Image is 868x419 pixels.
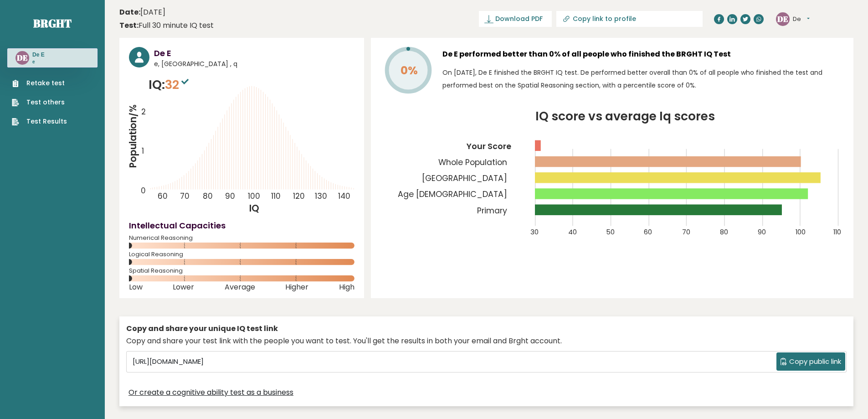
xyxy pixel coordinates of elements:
[129,269,354,273] span: Spatial Reasoning
[12,117,67,126] a: Test Results
[141,185,146,196] tspan: 0
[126,336,847,347] div: Copy and share your test link with the people you want to test. You'll get the results in both yo...
[606,228,615,237] tspan: 50
[401,62,418,78] tspan: 0%
[225,285,255,289] span: Average
[129,253,354,256] span: Logical Reasoning
[141,107,146,118] tspan: 2
[154,59,354,69] span: e, [GEOGRAPHIC_DATA] , q
[568,228,577,237] tspan: 40
[466,141,511,152] tspan: Your Score
[119,20,214,31] div: Full 30 minute IQ test
[793,15,810,24] button: De
[250,202,260,215] tspan: IQ
[339,285,354,289] span: High
[154,47,354,59] h3: De E
[165,76,191,93] span: 32
[776,352,845,371] button: Copy public link
[285,285,308,289] span: Higher
[644,228,652,237] tspan: 60
[315,191,328,202] tspan: 130
[271,191,281,202] tspan: 110
[128,387,293,398] a: Or create a cognitive ability test as a business
[129,236,354,240] span: Numerical Reasoning
[32,51,45,58] h3: De E
[530,228,539,237] tspan: 30
[535,108,715,124] tspan: IQ score vs average Iq scores
[442,47,844,62] h3: De E performed better than 0% of all people who finished the BRGHT IQ Test
[682,228,690,237] tspan: 70
[777,13,788,24] text: DE
[203,191,213,202] tspan: 80
[173,285,194,289] span: Lower
[833,228,841,237] tspan: 110
[398,189,507,200] tspan: Age [DEMOGRAPHIC_DATA]
[789,357,841,367] span: Copy public link
[129,219,354,232] h4: Intellectual Capacities
[720,228,728,237] tspan: 80
[422,173,507,184] tspan: [GEOGRAPHIC_DATA]
[32,59,45,65] p: e
[479,11,552,27] a: Download PDF
[495,14,543,24] span: Download PDF
[438,157,507,168] tspan: Whole Population
[126,323,847,334] div: Copy and share your unique IQ test link
[796,228,806,237] tspan: 100
[12,78,67,88] a: Retake test
[127,104,139,168] tspan: Population/%
[293,191,305,202] tspan: 120
[248,191,260,202] tspan: 100
[158,191,168,202] tspan: 60
[758,228,766,237] tspan: 90
[119,20,139,31] b: Test:
[17,52,28,63] text: DE
[12,98,67,107] a: Test others
[442,66,844,92] p: On [DATE], De E finished the BRGHT IQ test. De performed better overall than 0% of all people who...
[142,145,144,156] tspan: 1
[119,7,165,18] time: [DATE]
[129,285,143,289] span: Low
[180,191,190,202] tspan: 70
[149,76,191,94] p: IQ:
[225,191,235,202] tspan: 90
[33,16,72,31] a: Brght
[119,7,140,17] b: Date:
[338,191,350,202] tspan: 140
[477,205,507,216] tspan: Primary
